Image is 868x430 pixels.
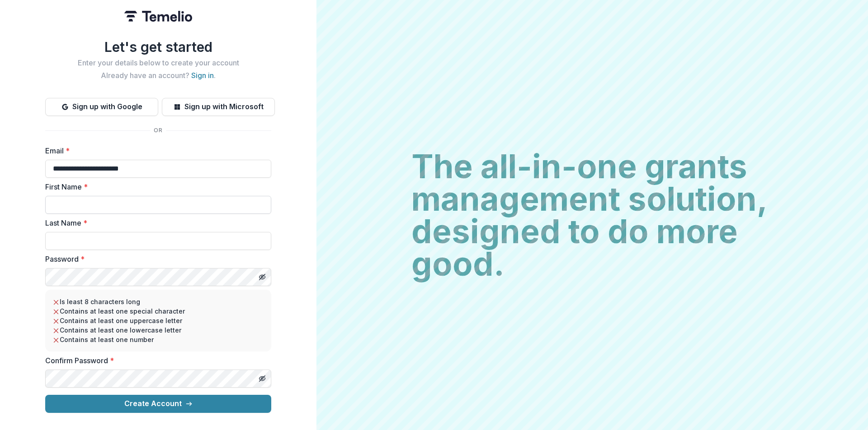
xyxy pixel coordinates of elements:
[52,335,264,344] li: Contains at least one number
[255,270,269,284] button: Toggle password visibility
[191,71,214,80] a: Sign in
[45,145,266,156] label: Email
[124,11,192,22] img: Temelio
[45,98,158,116] button: Sign up with Google
[45,39,271,55] h1: Let's get started
[45,59,271,67] h2: Enter your details below to create your account
[45,181,266,192] label: First Name
[45,355,266,366] label: Confirm Password
[45,217,266,228] label: Last Name
[52,325,264,335] li: Contains at least one lowercase letter
[45,254,266,264] label: Password
[52,306,264,316] li: Contains at least one special character
[52,316,264,325] li: Contains at least one uppercase letter
[45,395,271,413] button: Create Account
[255,371,269,386] button: Toggle password visibility
[45,71,271,80] h2: Already have an account? .
[52,297,264,306] li: Is least 8 characters long
[162,98,275,116] button: Sign up with Microsoft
